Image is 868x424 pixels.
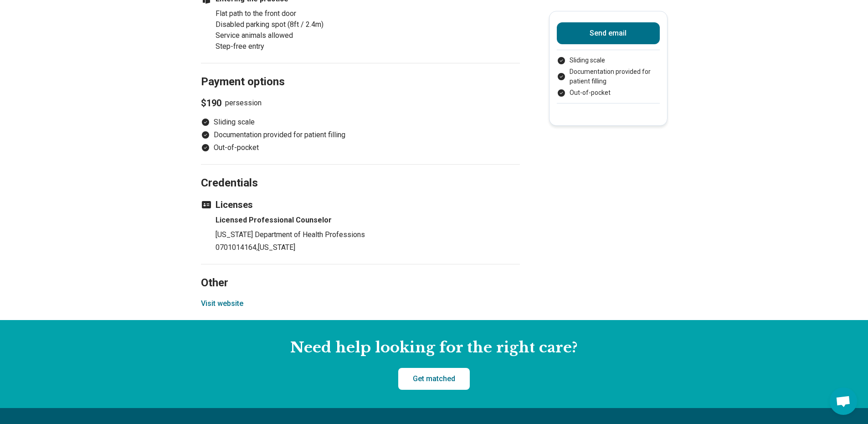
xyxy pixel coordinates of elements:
p: [US_STATE] Department of Health Professions [216,229,520,240]
li: Step-free entry [216,41,329,52]
h4: Licensed Professional Counselor [216,215,520,226]
ul: Payment options [201,117,520,153]
h2: Credentials [201,154,520,191]
span: , [US_STATE] [257,243,295,252]
ul: Payment options [557,56,660,98]
li: Out-of-pocket [201,142,520,153]
li: Sliding scale [557,56,660,65]
li: Service animals allowed [216,30,329,41]
a: Get matched [398,368,470,390]
h2: Payment options [201,52,520,90]
button: Send email [557,22,660,44]
p: per session [201,97,520,109]
li: Documentation provided for patient filling [201,129,520,140]
li: Flat path to the front door [216,8,329,19]
button: Visit website [201,298,243,309]
h2: Need help looking for the right care? [7,338,861,357]
div: Open chat [830,388,857,415]
li: Out-of-pocket [557,88,660,98]
li: Disabled parking spot (8ft / 2.4m) [216,19,329,30]
span: $190 [201,97,221,109]
li: Documentation provided for patient filling [557,67,660,86]
h2: Other [201,253,520,291]
h3: Licenses [201,198,520,211]
p: 0701014164 [216,242,520,253]
li: Sliding scale [201,117,520,128]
